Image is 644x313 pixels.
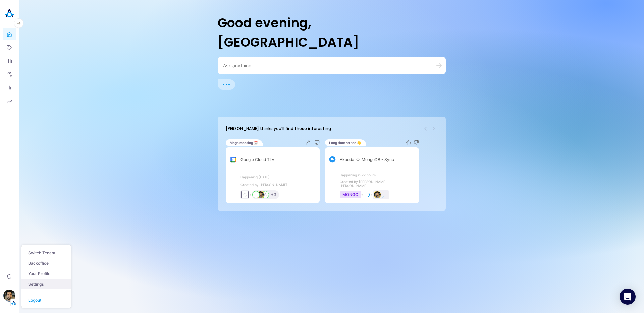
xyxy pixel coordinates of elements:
[257,191,264,198] img: Itamar Niddam
[340,173,410,177] span: Happening in 22 hours
[262,191,266,198] a: person badge
[269,191,278,198] button: +3
[620,289,636,305] div: Open Intercom Messenger
[226,126,331,132] h4: [PERSON_NAME] thinks you'll find these interesting
[325,139,419,203] div: highlight-card
[218,13,446,52] h1: Good evening, [GEOGRAPHIC_DATA]
[262,191,269,198] div: Go to person's profile
[374,191,381,198] div: Go to person's profile
[257,191,262,198] a: person badge
[226,139,263,146] div: Mega meeting 📅
[257,191,264,198] div: Go to person's profile
[306,140,312,145] button: Like
[371,192,373,197] span: bullet space
[252,191,260,198] div: Go to person's profile
[21,279,71,289] a: Settings
[340,191,361,198] a: topic badge
[21,258,71,268] a: Backoffice
[3,290,15,302] img: Itamar Niddam
[241,191,248,198] div: G
[240,183,311,187] span: Created by [PERSON_NAME]
[430,125,438,133] button: Next
[21,268,71,279] button: Your Profile
[262,191,269,198] div: A
[10,300,17,306] img: Tenant Logo
[325,139,366,146] div: Long time no see 👋
[340,157,394,162] span: Akooda <> MongoDB - Sync
[414,140,419,145] button: Dislike
[257,191,264,198] button: Itamar Niddam
[340,191,361,198] div: MONGO
[241,191,249,198] button: G
[3,7,16,20] img: Akooda Logo
[253,191,259,198] div: I
[262,191,269,198] button: A
[314,140,320,145] button: Dislike
[422,125,430,133] button: Previous
[374,191,381,198] button: Itamar Niddam
[328,154,337,164] img: Zoom
[241,191,246,198] a: organization badge
[406,140,411,145] button: Like
[21,248,71,258] button: Switch Tenant
[374,191,381,198] img: Itamar Niddam
[240,175,311,179] span: Happening [DATE]
[21,295,71,305] button: Logout
[240,157,274,162] span: Google Cloud TLV
[226,139,320,203] div: highlight-card
[340,180,410,188] span: Created by [PERSON_NAME].[PERSON_NAME]
[361,192,363,197] span: bullet space
[3,287,16,306] button: Itamar NiddamTenant Logo
[252,191,260,198] button: I
[228,154,238,164] img: Google Calendar
[241,191,249,198] div: Go to organization's profile
[252,191,257,198] a: person badge
[249,192,252,197] span: bullet space
[374,191,378,198] a: person badge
